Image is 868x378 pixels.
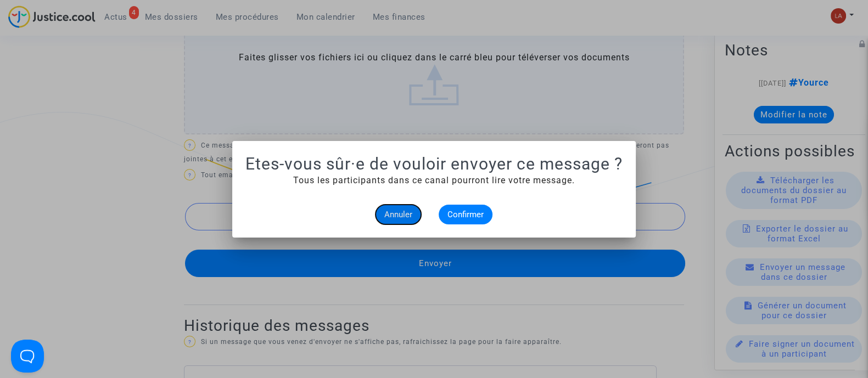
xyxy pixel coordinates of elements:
[384,210,412,219] span: Annuler
[447,210,484,219] span: Confirmer
[11,340,44,373] iframe: Help Scout Beacon - Open
[376,205,421,224] button: Annuler
[293,175,575,185] span: Tous les participants dans ce canal pourront lire votre message.
[439,205,492,224] button: Confirmer
[245,154,623,174] h1: Etes-vous sûr·e de vouloir envoyer ce message ?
